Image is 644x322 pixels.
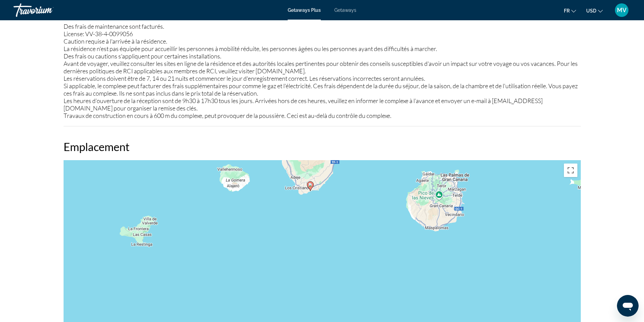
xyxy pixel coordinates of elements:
a: Getaways [334,7,356,13]
h2: Emplacement [64,140,581,153]
button: Passer en plein écran [564,164,577,177]
span: USD [586,8,596,14]
button: Change language [564,6,576,16]
a: Travorium [14,1,81,19]
button: User Menu [613,3,630,17]
span: MV [617,7,626,14]
button: Change currency [586,6,603,16]
span: fr [564,8,570,14]
iframe: Bouton de lancement de la fenêtre de messagerie [617,295,639,317]
div: Des frais de maintenance sont facturés. License: VV-38-4-0099056 Caution requise à l'arrivée à la... [64,23,581,119]
a: Getaways Plus [288,7,321,13]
